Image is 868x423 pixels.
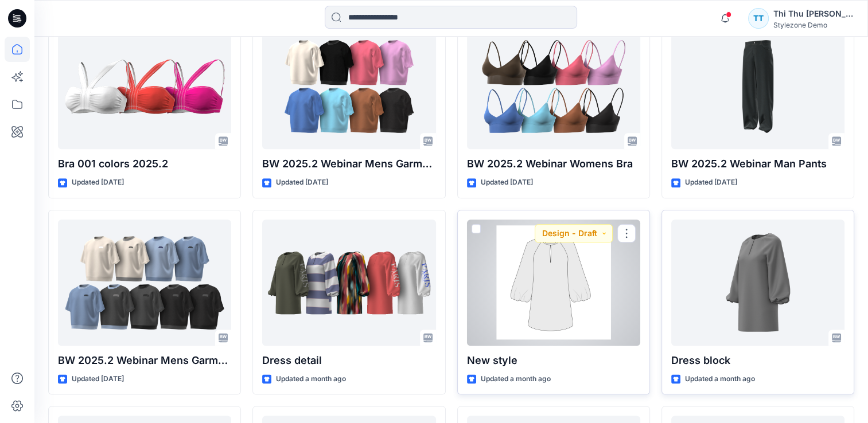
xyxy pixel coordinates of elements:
a: BW 2025.2 Webinar Mens Garment [58,220,231,346]
p: Updated [DATE] [481,177,533,189]
p: Dress detail [262,352,435,369]
p: Updated a month ago [276,373,346,385]
a: BW 2025.2 Webinar Man Pants [671,23,844,149]
div: Thi Thu [PERSON_NAME] [773,7,854,21]
p: Updated a month ago [481,373,551,385]
p: BW 2025.2 Webinar Womens Bra [467,156,640,172]
p: Updated a month ago [685,373,755,385]
p: Updated [DATE] [685,177,737,189]
p: BW 2025.2 Webinar Man Pants [671,156,844,172]
div: Stylezone Demo [773,21,854,29]
a: BW 2025.2 Webinar Mens Garment [262,23,435,149]
p: BW 2025.2 Webinar Mens Garment [58,352,231,369]
p: Updated [DATE] [72,373,124,385]
p: BW 2025.2 Webinar Mens Garment [262,156,435,172]
p: Updated [DATE] [72,177,124,189]
p: Updated [DATE] [276,177,328,189]
a: BW 2025.2 Webinar Womens Bra [467,23,640,149]
a: Dress block [671,220,844,346]
div: TT [748,8,769,29]
p: Bra 001 colors 2025.2 [58,156,231,172]
p: Dress block [671,352,844,369]
a: New style [467,220,640,346]
a: Dress detail [262,220,435,346]
a: Bra 001 colors 2025.2 [58,23,231,149]
p: New style [467,352,640,369]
